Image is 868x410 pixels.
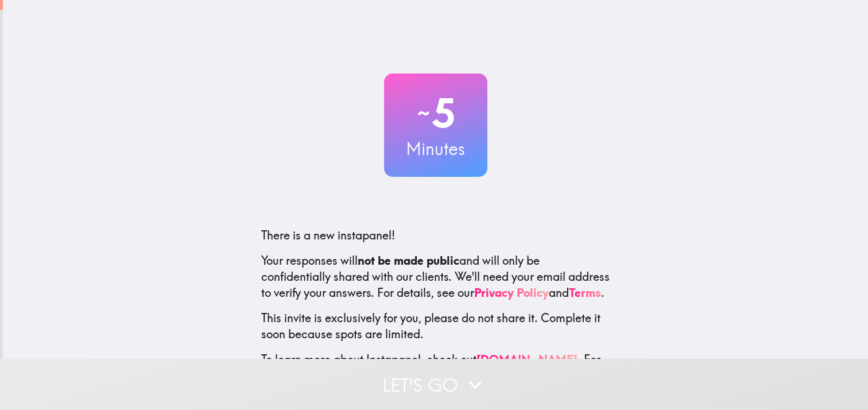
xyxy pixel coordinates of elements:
[358,253,459,268] b: not be made public
[474,285,549,300] a: Privacy Policy
[384,137,487,161] h3: Minutes
[261,351,610,400] p: To learn more about Instapanel, check out . For questions or help, email us at .
[261,253,610,301] p: Your responses will and will only be confidentially shared with our clients. We'll need your emai...
[476,352,578,366] a: [DOMAIN_NAME]
[261,228,395,242] span: There is a new instapanel!
[261,310,610,342] p: This invite is exclusively for you, please do not share it. Complete it soon because spots are li...
[384,90,487,137] h2: 5
[416,96,432,130] span: ~
[569,285,601,300] a: Terms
